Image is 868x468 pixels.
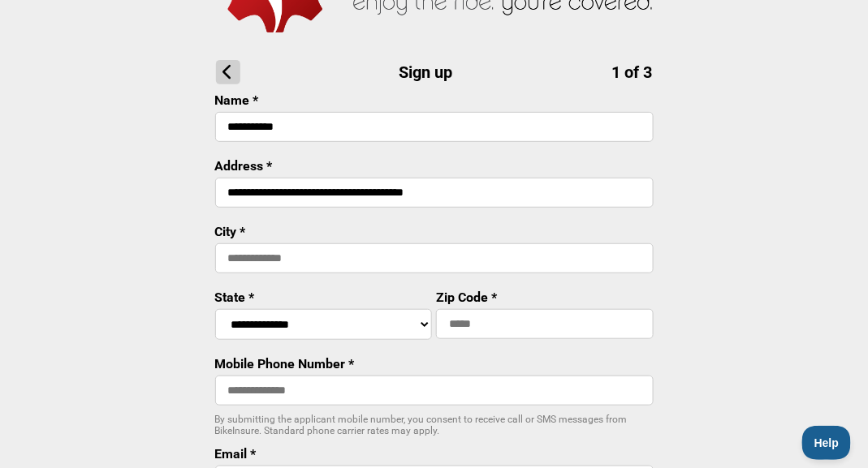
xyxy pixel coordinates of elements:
[215,224,246,239] label: City *
[216,60,652,84] h1: Sign up
[611,62,652,82] span: 1 of 3
[215,158,273,174] label: Address *
[215,446,257,462] label: Email *
[215,356,355,371] label: Mobile Phone Number *
[215,92,259,108] label: Name *
[215,414,654,436] p: By submitting the applicant mobile number, you consent to receive call or SMS messages from BikeI...
[215,290,255,305] label: State *
[436,290,497,305] label: Zip Code *
[802,426,852,460] iframe: Toggle Customer Support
